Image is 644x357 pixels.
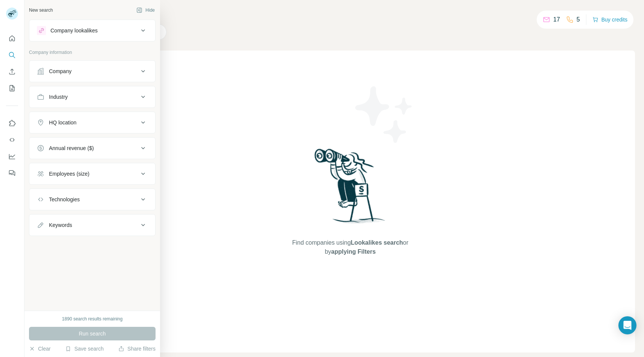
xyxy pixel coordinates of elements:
div: New search [29,7,53,14]
div: Company [49,67,72,75]
button: My lists [6,81,18,95]
div: Open Intercom Messenger [618,316,636,334]
h4: Search [66,9,635,20]
p: Company information [29,49,156,56]
div: Technologies [49,196,80,203]
button: Technologies [29,190,155,208]
p: 17 [553,15,560,24]
button: Company lookalikes [29,21,155,40]
div: HQ location [49,119,76,126]
button: Industry [29,88,155,106]
button: Enrich CSV [6,65,18,78]
button: HQ location [29,113,155,132]
button: Use Surfe on LinkedIn [6,116,18,130]
button: Quick start [6,32,18,45]
div: Industry [49,93,68,101]
div: 1890 search results remaining [62,316,123,322]
button: Clear [29,345,50,352]
button: Share filters [118,345,156,352]
button: Dashboard [6,150,18,163]
button: Hide [131,5,160,16]
button: Employees (size) [29,165,155,183]
div: Annual revenue ($) [49,144,94,152]
button: Use Surfe API [6,133,18,147]
div: Company lookalikes [50,27,98,34]
div: Keywords [49,221,72,229]
div: Employees (size) [49,170,89,178]
span: Find companies using or by [290,238,411,256]
button: Buy credits [592,14,627,25]
span: applying Filters [331,248,375,255]
button: Search [6,48,18,62]
p: 5 [577,15,580,24]
button: Company [29,62,155,80]
img: Surfe Illustration - Woman searching with binoculars [311,147,389,231]
img: Surfe Illustration - Stars [350,81,418,149]
button: Annual revenue ($) [29,139,155,157]
button: Keywords [29,216,155,234]
button: Save search [65,345,104,352]
span: Lookalikes search [351,239,403,246]
button: Feedback [6,166,18,180]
